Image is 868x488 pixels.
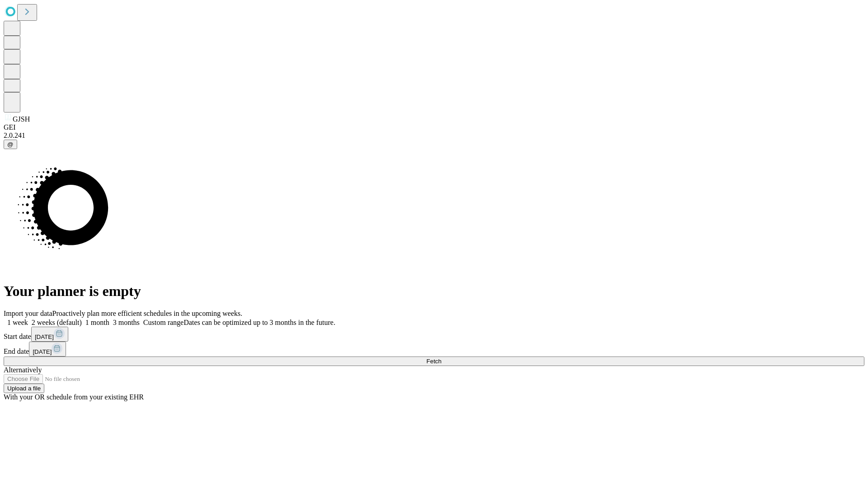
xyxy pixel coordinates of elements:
button: Upload a file [4,384,44,393]
span: 2 weeks (default) [32,319,82,326]
span: Import your data [4,310,52,317]
span: 1 month [85,319,109,326]
span: Dates can be optimized up to 3 months in the future. [184,319,335,326]
span: Fetch [426,358,441,365]
button: [DATE] [31,327,68,342]
span: 1 week [7,319,28,326]
button: Fetch [4,357,864,366]
span: Alternatively [4,366,42,374]
span: Proactively plan more efficient schedules in the upcoming weeks. [52,310,242,317]
div: 2.0.241 [4,131,864,140]
span: GJSH [13,115,30,123]
h1: Your planner is empty [4,283,864,300]
span: [DATE] [33,348,52,355]
div: End date [4,342,864,357]
span: Custom range [143,319,184,326]
button: @ [4,140,17,149]
div: GEI [4,123,864,131]
div: Start date [4,327,864,342]
span: With your OR schedule from your existing EHR [4,393,144,401]
span: 3 months [113,319,140,326]
span: @ [7,141,14,148]
button: [DATE] [29,342,66,357]
span: [DATE] [35,333,54,340]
